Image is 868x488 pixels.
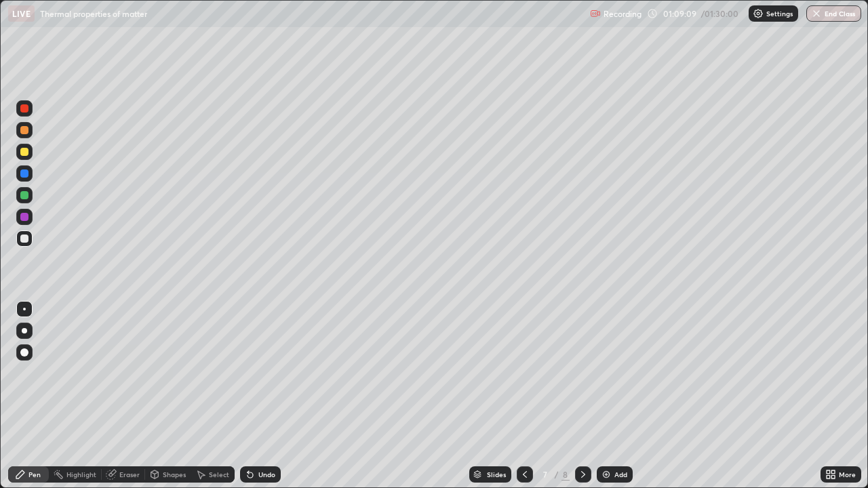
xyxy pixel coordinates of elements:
div: Select [209,471,229,478]
button: End Class [806,5,861,22]
div: Pen [28,471,41,478]
div: / [555,470,559,479]
p: Recording [604,9,642,19]
div: Add [614,471,627,478]
div: Shapes [163,471,186,478]
img: end-class-cross [811,8,822,19]
div: 8 [561,468,570,481]
p: Settings [766,10,793,17]
div: Undo [258,471,275,478]
div: 7 [538,470,552,479]
p: LIVE [12,8,31,19]
div: Eraser [119,471,140,478]
div: Highlight [66,471,96,478]
img: add-slide-button [601,469,612,480]
img: recording.375f2c34.svg [590,8,601,19]
div: Slides [487,471,506,478]
p: Thermal properties of matter [40,8,147,19]
img: class-settings-icons [753,8,764,19]
div: More [839,471,856,478]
